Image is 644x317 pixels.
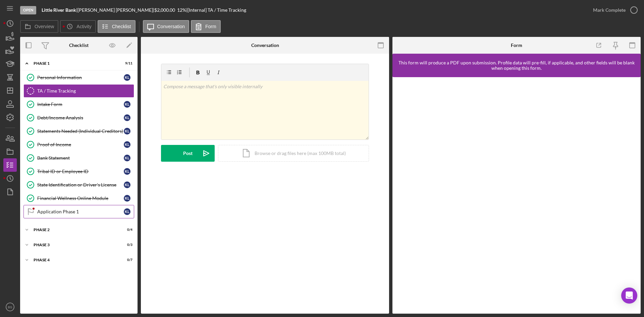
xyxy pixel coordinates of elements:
[37,115,124,120] div: Debt/Income Analysis
[124,208,130,215] div: K L
[98,20,136,33] button: Checklist
[177,7,186,13] div: 12 %
[124,141,130,148] div: K L
[161,145,215,162] button: Post
[124,74,130,81] div: K L
[37,196,124,201] div: Financial Wellness Online Module
[37,142,124,147] div: Proof of Income
[593,3,626,17] div: Mark Complete
[120,228,132,232] div: 0 / 4
[399,84,635,307] iframe: Lenderfit form
[37,102,124,107] div: Intake Form
[157,24,185,29] label: Conversation
[23,138,134,151] a: Proof of IncomeKL
[205,24,216,29] label: Form
[37,169,124,174] div: Tribal ID or Employee ID
[186,7,246,13] div: | [Internal] TA / Time Tracking
[37,88,134,94] div: TA / Time Tracking
[124,101,130,108] div: K L
[124,128,130,135] div: K L
[124,114,130,121] div: K L
[35,24,54,29] label: Overview
[511,43,522,48] div: Form
[124,168,130,175] div: K L
[120,243,132,247] div: 0 / 3
[37,209,124,214] div: Application Phase 1
[191,20,221,33] button: Form
[23,71,134,84] a: Personal InformationKL
[154,7,177,13] div: $2,000.00
[23,111,134,124] a: Debt/Income AnalysisKL
[120,258,132,262] div: 0 / 7
[34,228,116,232] div: Phase 2
[124,155,130,161] div: K L
[42,7,76,13] b: Little River Bank
[124,181,130,188] div: K L
[124,195,130,202] div: K L
[76,24,91,29] label: Activity
[42,7,77,13] div: |
[77,7,154,13] div: [PERSON_NAME] [PERSON_NAME] |
[23,151,134,165] a: Bank StatementKL
[8,305,12,309] text: BS
[251,43,279,48] div: Conversation
[69,43,89,48] div: Checklist
[23,124,134,138] a: Statements Needed (Individual Creditors)KL
[23,192,134,205] a: Financial Wellness Online ModuleKL
[20,6,36,14] div: Open
[37,182,124,188] div: State Identification or Driver's License
[37,155,124,161] div: Bank Statement
[143,20,190,33] button: Conversation
[23,84,134,98] a: TA / Time Tracking
[20,20,58,33] button: Overview
[586,3,641,17] button: Mark Complete
[183,145,193,162] div: Post
[34,61,116,65] div: Phase 1
[3,300,17,314] button: BS
[23,205,134,218] a: Application Phase 1KL
[396,60,637,71] div: This form will produce a PDF upon submission. Profile data will pre-fill, if applicable, and othe...
[112,24,131,29] label: Checklist
[34,243,116,247] div: Phase 3
[60,20,96,33] button: Activity
[23,178,134,192] a: State Identification or Driver's LicenseKL
[621,287,637,304] div: Open Intercom Messenger
[37,128,124,134] div: Statements Needed (Individual Creditors)
[120,61,132,65] div: 9 / 11
[37,75,124,80] div: Personal Information
[23,98,134,111] a: Intake FormKL
[34,258,116,262] div: Phase 4
[23,165,134,178] a: Tribal ID or Employee IDKL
